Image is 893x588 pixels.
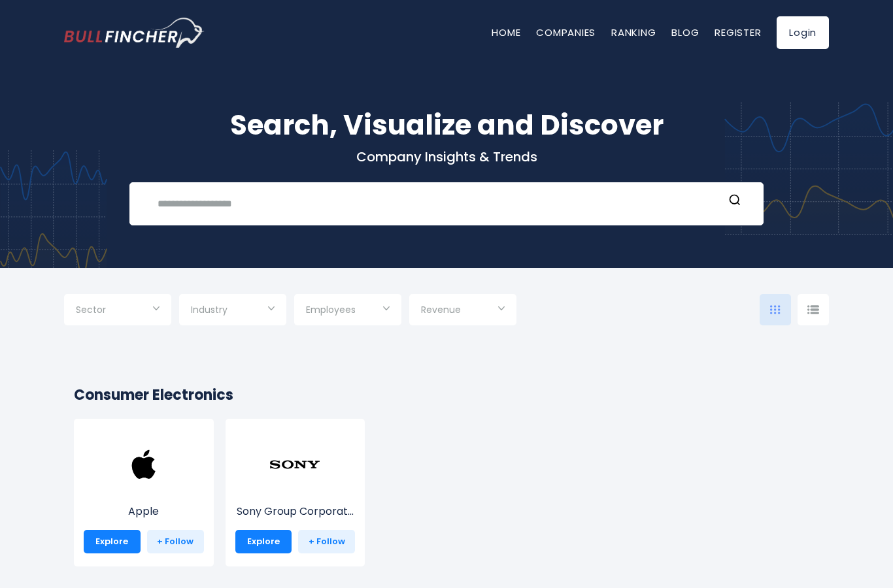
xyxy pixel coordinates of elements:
p: Apple [84,504,204,519]
p: Company Insights & Trends [64,148,829,165]
h1: Search, Visualize and Discover [64,105,829,146]
input: Selection [421,299,505,323]
a: Go to homepage [64,18,205,48]
a: Apple [84,463,204,519]
a: Blog [671,25,699,39]
a: Companies [536,25,596,39]
a: Explore [235,530,292,553]
a: Explore [84,530,141,553]
p: Sony Group Corporation [235,504,356,519]
input: Selection [76,299,160,323]
img: AAPL.png [118,438,170,491]
span: Employees [306,304,356,316]
a: Sony Group Corporat... [235,463,356,519]
a: Home [492,25,520,39]
img: icon-comp-list-view.svg [807,305,819,314]
a: Ranking [611,25,656,39]
input: Selection [306,299,390,323]
h2: Consumer Electronics [74,384,819,406]
img: icon-comp-grid.svg [770,305,781,314]
a: + Follow [298,530,355,553]
input: Selection [191,299,275,323]
a: Register [715,25,761,39]
img: bullfincher logo [64,18,205,48]
a: + Follow [147,530,204,553]
button: Search [726,193,743,210]
span: Revenue [421,304,461,316]
img: SONY.png [269,438,321,491]
a: Login [777,16,829,49]
span: Industry [191,304,227,316]
span: Sector [76,304,106,316]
